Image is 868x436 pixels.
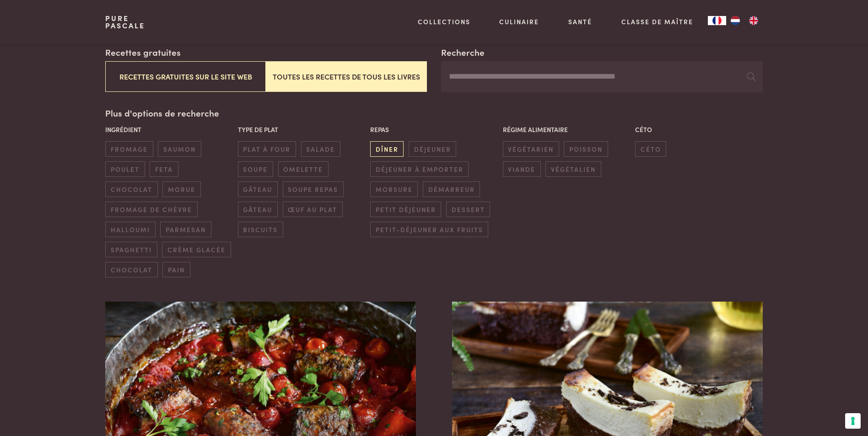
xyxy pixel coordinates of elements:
[105,181,157,197] span: chocolat
[162,242,231,257] span: crème glacée
[238,202,278,217] span: gâteau
[370,222,488,237] span: petit-déjeuner aux fruits
[370,161,469,176] span: déjeuner à emporter
[105,161,145,176] span: poulet
[545,161,601,176] span: végétalien
[370,141,404,156] span: dîner
[105,262,157,277] span: chocolat
[105,242,157,257] span: spaghetti
[283,202,343,217] span: œuf au plat
[441,46,485,59] label: Recherche
[370,125,498,134] p: Repas
[423,181,480,197] span: démarreur
[726,16,744,25] a: NL
[238,141,296,156] span: plat à four
[105,202,197,217] span: fromage de chèvre
[370,181,418,197] span: morsure
[160,222,211,237] span: parmesan
[105,125,233,134] p: Ingrédient
[635,141,666,156] span: céto
[162,181,200,197] span: morue
[283,181,344,197] span: soupe repas
[568,17,592,27] a: Santé
[708,16,763,25] aside: Language selected: Français
[446,202,490,217] span: dessert
[238,181,278,197] span: gâteau
[499,17,539,27] a: Culinaire
[150,161,178,176] span: feta
[726,16,763,25] ul: Language list
[708,16,726,25] div: Language
[409,141,456,156] span: déjeuner
[238,222,283,237] span: biscuits
[238,161,273,176] span: soupe
[744,16,763,25] a: EN
[845,413,861,429] button: Vos préférences en matière de consentement pour les technologies de suivi
[564,141,608,156] span: poisson
[238,125,366,134] p: Type de plat
[503,141,559,156] span: végétarien
[158,141,201,156] span: saumon
[621,17,693,27] a: Classe de maître
[105,61,266,92] button: Recettes gratuites sur le site web
[370,202,441,217] span: petit déjeuner
[105,15,145,29] a: PurePascale
[301,141,340,156] span: salade
[105,222,155,237] span: halloumi
[162,262,190,277] span: pain
[503,125,631,134] p: Régime alimentaire
[418,17,470,27] a: Collections
[266,61,426,92] button: Toutes les recettes de tous les livres
[105,46,181,59] label: Recettes gratuites
[635,125,763,134] p: Céto
[278,161,329,176] span: omelette
[503,161,541,176] span: viande
[105,141,153,156] span: fromage
[708,16,726,25] a: FR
